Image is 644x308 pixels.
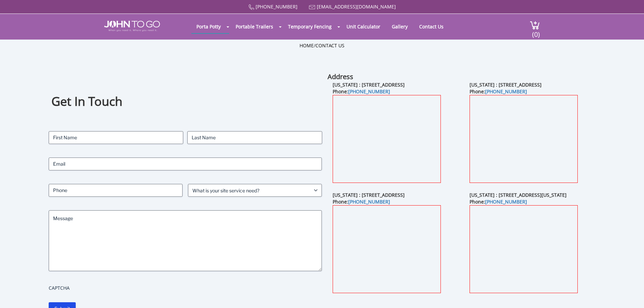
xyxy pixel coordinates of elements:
[317,3,396,10] a: [EMAIL_ADDRESS][DOMAIN_NAME]
[470,81,542,88] b: [US_STATE] : [STREET_ADDRESS]
[49,131,183,144] input: First Name
[49,158,322,170] input: Email
[617,281,644,308] button: Live Chat
[104,21,160,31] img: JOHN to go
[485,198,527,205] a: [PHONE_NUMBER]
[309,5,315,9] img: Mail
[248,4,254,10] img: Call
[530,21,540,30] img: cart a
[485,88,527,95] a: [PHONE_NUMBER]
[283,20,337,33] a: Temporary Fencing
[300,42,314,49] a: Home
[333,88,390,95] b: Phone:
[414,20,449,33] a: Contact Us
[387,20,413,33] a: Gallery
[348,198,390,205] a: [PHONE_NUMBER]
[532,24,540,39] span: (0)
[187,131,322,144] input: Last Name
[328,72,353,81] b: Address
[333,198,390,205] b: Phone:
[49,285,322,291] label: CAPTCHA
[49,184,183,197] input: Phone
[231,20,278,33] a: Portable Trailers
[333,81,405,88] b: [US_STATE] : [STREET_ADDRESS]
[341,20,385,33] a: Unit Calculator
[300,42,344,49] ul: /
[348,88,390,95] a: [PHONE_NUMBER]
[333,192,405,198] b: [US_STATE] : [STREET_ADDRESS]
[470,192,567,198] b: [US_STATE] : [STREET_ADDRESS][US_STATE]
[470,88,527,95] b: Phone:
[51,93,319,110] h1: Get In Touch
[191,20,226,33] a: Porta Potty
[256,3,297,10] a: [PHONE_NUMBER]
[470,198,527,205] b: Phone:
[315,42,344,49] a: Contact Us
